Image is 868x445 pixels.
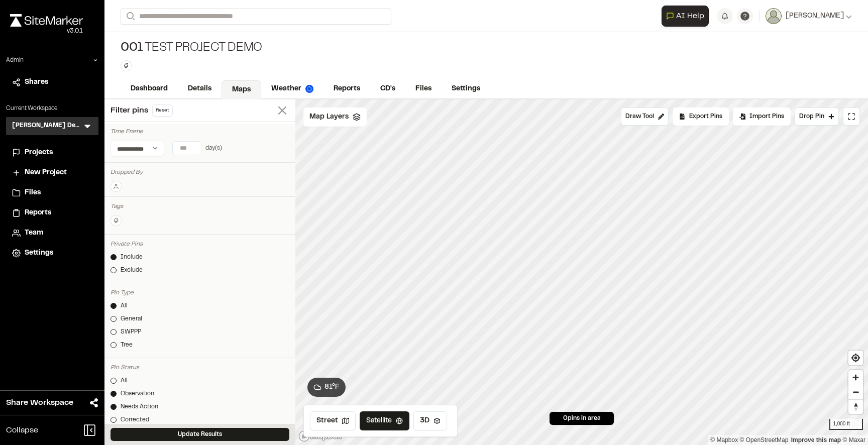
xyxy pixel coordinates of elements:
[261,79,323,98] a: Weather
[310,411,356,430] button: Street
[6,56,24,65] p: Admin
[848,399,863,414] button: Reset bearing to north
[121,314,142,323] div: General
[6,104,98,113] p: Current Workspace
[178,79,222,98] a: Details
[12,228,92,239] a: Team
[111,363,289,372] div: Pin Status
[222,80,261,99] a: Maps
[12,77,92,88] a: Shares
[111,104,148,117] span: Filter pins
[121,402,158,411] div: Needs Action
[121,376,128,385] div: All
[662,6,709,27] button: Open AI Assistant
[25,207,51,218] span: Reports
[111,215,122,226] button: Edit Tags
[12,147,92,158] a: Projects
[324,382,340,393] span: 81 ° F
[12,121,82,131] h3: [PERSON_NAME] Demo Workspace
[121,266,143,275] div: Exclude
[121,40,143,56] span: 001
[370,79,405,98] a: CD's
[25,187,41,198] span: Files
[799,112,824,121] span: Drop Pin
[121,79,178,98] a: Dashboard
[848,400,863,414] span: Reset bearing to north
[307,378,346,397] button: 81°F
[121,389,154,398] div: Observation
[121,60,132,71] button: Edit Tags
[111,168,289,177] div: Dropped By
[791,436,841,443] a: Map feedback
[673,107,729,126] div: No pins available to export
[111,127,289,136] div: Time Frame
[121,327,141,337] div: SWPPP
[625,112,654,121] span: Draw Tool
[6,397,73,409] span: Share Workspace
[12,248,92,259] a: Settings
[121,8,139,25] button: Search
[205,144,222,153] div: day(s)
[12,187,92,198] a: Files
[10,14,83,27] img: rebrand.png
[829,419,863,430] div: 1,000 ft
[786,11,844,22] span: [PERSON_NAME]
[360,411,409,430] button: Satellite
[121,40,262,56] div: Test Project Demo
[111,202,289,211] div: Tags
[621,107,669,126] button: Draw Tool
[766,8,782,24] img: User
[25,248,53,259] span: Settings
[795,107,839,126] button: Drop Pin
[12,167,92,178] a: New Project
[305,85,313,93] img: precipai.png
[121,301,128,310] div: All
[121,253,143,262] div: Include
[152,104,173,117] button: Reset
[733,107,791,126] div: Import Pins into your project
[12,207,92,218] a: Reports
[111,288,289,297] div: Pin Type
[710,436,738,443] a: Mapbox
[842,436,865,443] a: Maxar
[111,240,289,249] div: Private Pins
[848,351,863,365] button: Find my location
[25,228,43,239] span: Team
[848,385,863,399] button: Zoom out
[295,99,868,445] canvas: Map
[563,414,601,423] span: 0 pins in area
[749,112,784,121] span: Import Pins
[766,8,852,24] button: [PERSON_NAME]
[442,79,490,98] a: Settings
[25,147,53,158] span: Projects
[848,370,863,385] button: Zoom in
[111,428,289,441] button: Update Results
[848,385,863,399] span: Zoom out
[740,436,789,443] a: OpenStreetMap
[676,10,704,22] span: AI Help
[413,411,447,430] button: 3D
[6,424,38,436] span: Collapse
[298,430,343,442] a: Mapbox logo
[25,167,67,178] span: New Project
[121,341,133,350] div: Tree
[323,79,370,98] a: Reports
[121,415,149,424] div: Corrected
[662,6,713,27] div: Open AI Assistant
[689,112,722,121] span: Export Pins
[309,112,349,123] span: Map Layers
[405,79,442,98] a: Files
[10,27,83,36] div: Oh geez...please don't...
[25,77,48,88] span: Shares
